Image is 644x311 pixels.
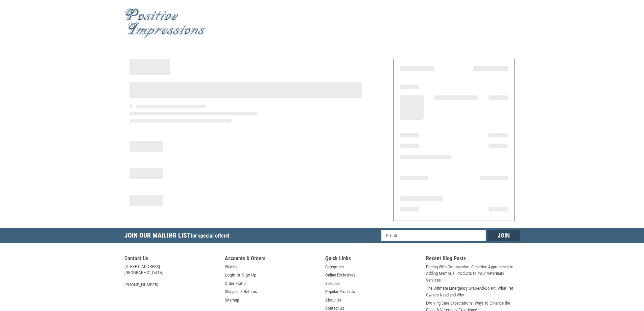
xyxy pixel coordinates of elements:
[225,288,257,295] a: Shipping & Returns
[225,255,319,264] h5: Accounts & Orders
[124,228,233,245] h5: Join Our Mailing List
[225,272,235,279] a: Login
[426,264,520,284] a: Pricing With Compassion: Sensitive Approaches to Adding Memorial Products to Your Veterinary Serv...
[242,272,256,279] a: Sign Up
[325,264,344,270] a: Categories
[325,280,340,287] a: Specials
[124,8,206,38] img: Positive Impressions
[124,264,218,288] address: [STREET_ADDRESS] [GEOGRAPHIC_DATA] [PHONE_NUMBER]
[325,255,419,264] h5: Quick Links
[325,272,355,279] a: Online Exclusives
[325,297,341,304] a: About Us
[124,255,218,264] h5: Contact Us
[225,280,246,287] a: Order Status
[225,297,239,304] a: Sitemap
[191,232,229,239] span: for special offers!
[487,230,520,241] input: Join
[233,272,244,279] span: or
[426,285,520,298] a: The Ultimate Emergency Grab-and-Go Kit: What Pet Owners Need and Why
[381,230,486,241] input: Email
[225,264,239,270] a: Wishlist
[426,255,520,264] h5: Recent Blog Posts
[325,288,355,295] a: Popular Products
